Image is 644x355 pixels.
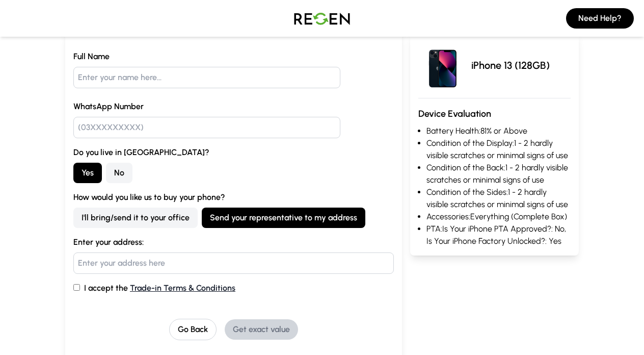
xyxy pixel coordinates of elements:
a: Trade-in Terms & Conditions [130,283,235,293]
button: Get exact value [225,319,298,340]
li: PTA: Is Your iPhone PTA Approved?: No, Is Your iPhone Factory Unlocked?: Yes [426,223,571,247]
button: Yes [73,163,102,183]
li: Condition of the Sides: 1 - 2 hardly visible scratches or minimal signs of use [426,186,571,211]
input: Enter your address here [73,252,394,274]
li: Accessories: Everything (Complete Box) [426,211,571,223]
img: iPhone 13 [418,41,467,90]
h3: Device Evaluation [418,107,571,121]
label: I accept the [73,282,394,294]
label: Full Name [73,50,394,63]
input: Enter your name here... [73,67,340,88]
p: iPhone 13 (128GB) [471,58,550,72]
li: Condition of the Display: 1 - 2 hardly visible scratches or minimal signs of use [426,137,571,162]
button: Need Help? [566,8,634,29]
label: WhatsApp Number [73,100,394,113]
li: Condition of the Back: 1 - 2 hardly visible scratches or minimal signs of use [426,162,571,186]
label: How would you like us to buy your phone? [73,191,394,204]
input: (03XXXXXXXXX) [73,117,340,138]
button: Send your representative to my address [202,208,365,228]
input: I accept the Trade-in Terms & Conditions [73,284,80,291]
button: Go Back [169,319,217,340]
label: Do you live in [GEOGRAPHIC_DATA]? [73,146,394,159]
img: Logo [286,4,358,33]
button: No [106,163,132,183]
label: Enter your address: [73,236,394,248]
li: Battery Health: 81% or Above [426,125,571,137]
button: I'll bring/send it to your office [73,208,198,228]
